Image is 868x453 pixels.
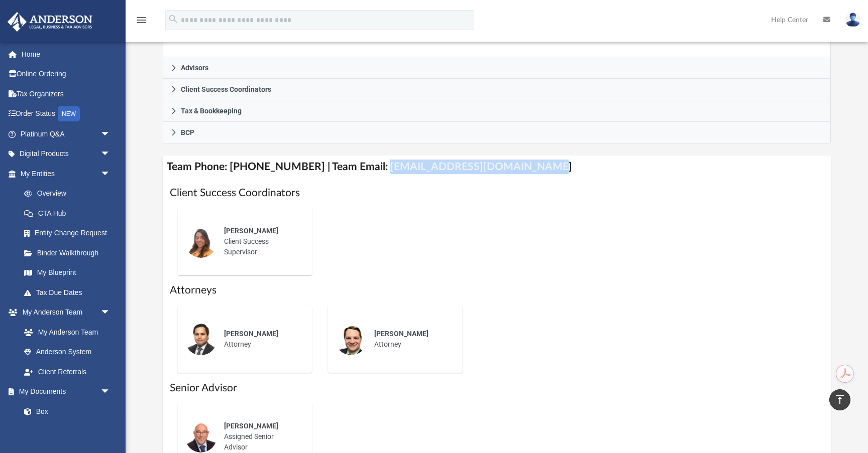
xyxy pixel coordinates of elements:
a: My Entitiesarrow_drop_down [7,164,126,184]
span: [PERSON_NAME] [374,330,428,338]
span: arrow_drop_down [100,303,121,323]
h1: Senior Advisor [170,381,824,395]
a: Tax Due Dates [14,282,126,303]
span: BCP [181,129,194,136]
a: My Anderson Teamarrow_drop_down [7,303,121,323]
a: Overview [14,184,126,204]
div: Client Success Supervisor [217,219,305,264]
a: Online Ordering [7,64,126,84]
a: vertical_align_top [829,389,850,410]
span: arrow_drop_down [100,164,121,184]
a: Box [14,401,116,421]
a: Order StatusNEW [7,104,126,124]
h1: Client Success Coordinators [170,186,824,200]
a: My Documentsarrow_drop_down [7,382,121,402]
span: [PERSON_NAME] [224,330,278,338]
a: menu [136,19,148,26]
span: Client Success Coordinators [181,86,271,93]
a: CTA Hub [14,203,126,223]
div: Attorney [217,322,305,357]
img: User Pic [845,13,860,27]
a: My Anderson Team [14,322,116,342]
img: thumbnail [185,420,217,452]
i: vertical_align_top [834,393,846,405]
a: Platinum Q&Aarrow_drop_down [7,124,126,144]
a: Anderson System [14,342,121,362]
img: thumbnail [335,323,367,355]
a: Client Referrals [14,362,121,382]
img: thumbnail [185,323,217,355]
span: [PERSON_NAME] [224,227,278,235]
a: Client Success Coordinators [163,79,831,100]
a: Binder Walkthrough [14,243,126,263]
img: Anderson Advisors Platinum Portal [5,12,95,32]
a: BCP [163,122,831,143]
a: Advisors [163,57,831,79]
div: NEW [58,106,80,121]
a: Tax & Bookkeeping [163,100,831,122]
img: thumbnail [185,226,217,258]
div: Attorney [367,322,455,357]
a: Home [7,44,126,64]
span: Advisors [181,64,208,71]
h1: Attorneys [170,283,824,297]
a: Tax Organizers [7,84,126,104]
span: Tax & Bookkeeping [181,107,242,114]
h4: Team Phone: [PHONE_NUMBER] | Team Email: [EMAIL_ADDRESS][DOMAIN_NAME] [163,156,831,178]
a: Entity Change Request [14,223,126,243]
a: Digital Productsarrow_drop_down [7,144,126,164]
span: arrow_drop_down [100,124,121,144]
i: menu [136,14,148,26]
span: arrow_drop_down [100,144,121,165]
span: [PERSON_NAME] [224,422,278,430]
span: arrow_drop_down [100,382,121,402]
a: My Blueprint [14,263,121,283]
i: search [168,14,179,25]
